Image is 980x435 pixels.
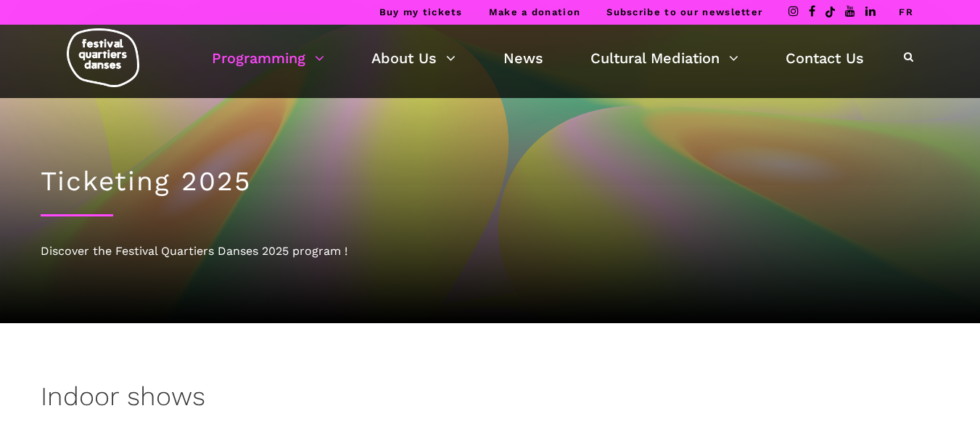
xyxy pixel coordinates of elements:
[606,7,762,17] a: Subscribe to our newsletter
[899,7,913,17] a: FR
[590,46,738,70] a: Cultural Mediation
[786,46,864,70] a: Contact Us
[379,7,463,17] a: Buy my tickets
[212,46,324,70] a: Programming
[371,46,456,70] a: About Us
[41,381,205,418] h3: Indoor shows
[41,166,940,198] h1: Ticketing 2025
[41,242,940,261] div: Discover the Festival Quartiers Danses 2025 program !
[67,28,139,87] img: logo-fqd-med
[503,46,543,70] a: News
[489,7,581,17] a: Make a donation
